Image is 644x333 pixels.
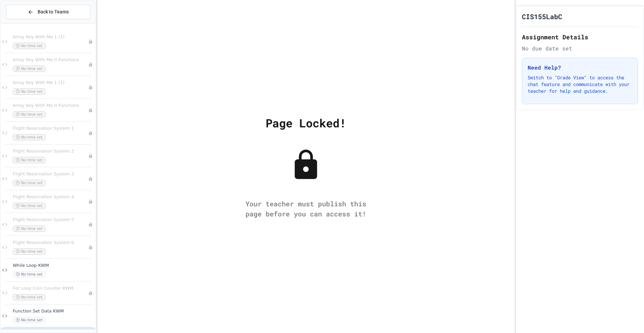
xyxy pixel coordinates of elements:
[88,291,93,295] div: Unpublished
[13,171,88,177] span: Flight Reservation System 3
[588,277,637,305] iframe: chat widget
[88,85,93,90] div: Unpublished
[266,114,346,131] div: Page Locked!
[6,5,90,19] button: Back to Teams
[13,57,88,63] span: Array Key With Me II Functions
[13,34,88,40] span: Array Key With Me 1 (1)
[13,194,88,200] span: Flight Reservation System 4
[13,149,88,154] span: Flight Reservation System 2
[522,12,562,21] h1: CIS155LabC
[88,108,93,113] div: Unpublished
[88,131,93,135] div: Unpublished
[88,222,93,227] div: Unpublished
[88,176,93,181] div: Unpublished
[522,32,638,42] h2: Assignment Details
[13,271,46,278] span: No time set
[528,74,632,94] p: Switch to "Grade View" to access the chat feature and communicate with your teacher for help and ...
[13,126,88,131] span: Flight Reservation System 1
[13,180,46,186] span: No time set
[13,286,88,291] span: For Loop Coin Counter KWM
[13,308,94,314] span: Function Set Data KWM
[528,64,632,72] h3: Need Help?
[13,88,46,95] span: No time set
[13,317,46,323] span: No time set
[616,306,637,326] iframe: chat widget
[13,80,88,86] span: Array Key With Me 1 (1)
[88,245,93,250] div: Unpublished
[13,294,46,300] span: No time set
[88,199,93,204] div: Unpublished
[13,111,46,118] span: No time set
[13,225,46,232] span: No time set
[38,8,69,15] span: Back to Teams
[13,134,46,140] span: No time set
[13,248,46,255] span: No time set
[88,154,93,158] div: Unpublished
[88,62,93,67] div: Unpublished
[13,43,46,49] span: No time set
[13,66,46,72] span: No time set
[13,263,94,268] span: While Loop KWM
[88,39,93,44] div: Unpublished
[13,203,46,209] span: No time set
[13,217,88,223] span: Flight Reservation System 5
[239,199,373,219] div: Your teacher must publish this page before you can access it!
[13,157,46,163] span: No time set
[13,240,88,246] span: Flight Reservation System 6
[13,103,88,109] span: Array Key With Me II Functions
[522,44,638,52] div: No due date set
